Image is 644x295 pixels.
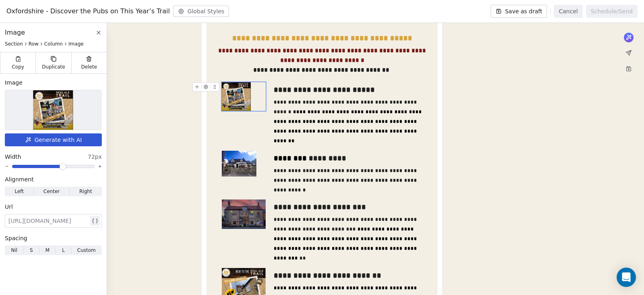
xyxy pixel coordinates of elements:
[29,41,39,47] span: Row
[5,175,34,183] span: Alignment
[586,5,638,18] button: Schedule/Send
[45,247,50,254] span: M
[554,5,582,18] button: Cancel
[5,28,25,37] span: Image
[68,41,84,47] span: Image
[88,153,102,161] span: 72px
[79,188,92,195] span: Right
[5,133,102,146] button: Generate with AI
[617,268,636,287] div: Open Intercom Messenger
[30,247,33,254] span: S
[11,247,17,254] span: Nil
[62,247,65,254] span: L
[5,79,23,87] span: Image
[491,5,547,18] button: Save as draft
[33,90,73,130] img: Selected image
[44,41,63,47] span: Column
[5,153,21,161] span: Width
[5,234,27,242] span: Spacing
[14,188,24,195] span: Left
[77,247,96,254] span: Custom
[42,64,65,70] span: Duplicate
[5,41,23,47] span: Section
[173,6,229,17] button: Global Styles
[6,6,170,16] span: Oxfordshire - Discover the Pubs on This Year’s Trail
[5,203,13,211] span: Url
[12,64,24,70] span: Copy
[43,188,60,195] span: Center
[81,64,97,70] span: Delete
